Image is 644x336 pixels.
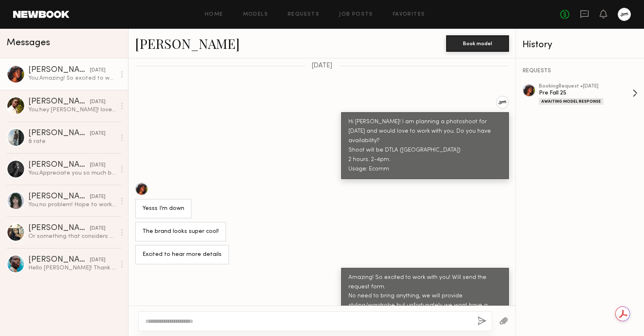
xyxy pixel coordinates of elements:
div: [DATE] [90,161,105,169]
div: [DATE] [90,130,105,138]
div: History [523,40,637,50]
div: You: hey [PERSON_NAME]! love your look and would love to work with you on a shoot that we are loo... [28,106,116,114]
a: [PERSON_NAME] [135,35,240,52]
div: [PERSON_NAME] [28,66,90,74]
div: Excited to hear more details [142,250,222,260]
a: Requests [288,12,319,17]
div: You: Appreciate you so much bro! Was a pleasure working with you [28,169,116,177]
div: REQUESTS [523,68,637,74]
div: [DATE] [90,193,105,201]
div: Yesss I’m down [142,204,184,214]
a: Book model [446,39,509,46]
div: You: Amazing! So excited to work with you! Will send the request form. No need to bring anything,... [28,74,116,82]
div: Pre Fall 25 [539,89,633,97]
div: [DATE] [90,225,105,232]
div: [DATE] [90,98,105,106]
div: Hi [PERSON_NAME]! I am planning a photoshoot for [DATE] and would love to work with you. Do you h... [348,117,502,174]
div: booking Request • [DATE] [539,84,633,89]
a: Home [205,12,223,17]
span: [DATE] [312,62,332,69]
div: You: no problem! Hope to work in the future! [28,201,116,209]
a: Favorites [393,12,425,17]
div: The brand looks super cool! [142,227,219,237]
div: [PERSON_NAME] [28,256,90,264]
div: Amazing! So excited to work with you! Will send the request form. No need to bring anything, we w... [348,273,502,320]
div: [DATE] [90,256,105,264]
span: Messages [7,38,50,48]
a: Models [243,12,268,17]
div: Awaiting Model Response [539,98,603,105]
a: Job Posts [339,12,373,17]
div: Hello [PERSON_NAME]! Thank you for reaching out. I am available [DATE]! Thanks! [28,264,116,272]
div: [PERSON_NAME] [28,98,90,106]
div: [PERSON_NAME] [28,129,90,138]
div: [PERSON_NAME] [28,161,90,169]
div: [DATE] [90,67,105,74]
div: [PERSON_NAME] [28,224,90,232]
div: Or something that considers usage that’s in your budget! Let me know and I can keep that [DATE] s... [28,232,116,240]
a: bookingRequest •[DATE]Pre Fall 25Awaiting Model Response [539,84,637,105]
div: & rate [28,138,116,145]
div: [PERSON_NAME] [28,193,90,201]
button: Book model [446,35,509,52]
